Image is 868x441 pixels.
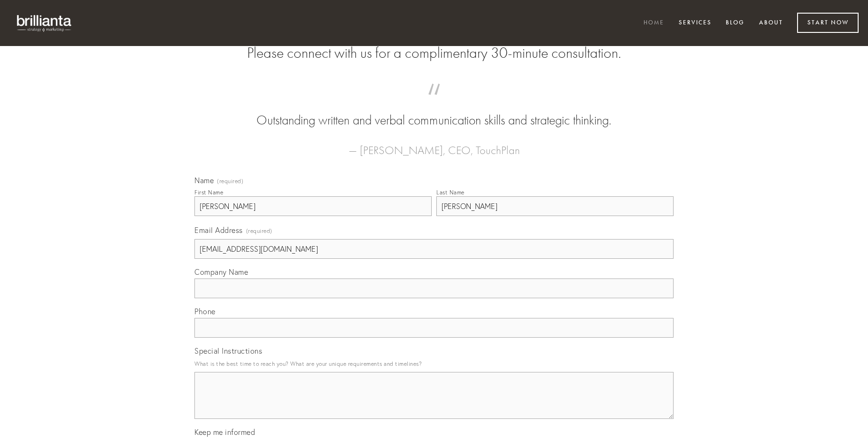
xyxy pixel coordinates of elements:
[194,44,674,62] h2: Please connect with us for a complimentary 30-minute consultation.
[753,15,789,31] a: About
[194,357,674,370] p: What is the best time to reach you? What are your unique requirements and timelines?
[194,225,243,235] span: Email Address
[673,15,718,31] a: Services
[194,189,223,196] div: First Name
[194,176,214,185] span: Name
[209,93,659,130] blockquote: Outstanding written and verbal communication skills and strategic thinking.
[9,9,80,37] img: brillianta - research, strategy, marketing
[720,15,751,31] a: Blog
[194,267,248,277] span: Company Name
[194,427,255,437] span: Keep me informed
[209,130,659,160] figcaption: — [PERSON_NAME], CEO, TouchPlan
[194,346,262,356] span: Special Instructions
[436,189,465,196] div: Last Name
[246,224,272,237] span: (required)
[637,15,670,31] a: Home
[797,13,859,33] a: Start Now
[217,178,243,184] span: (required)
[209,93,659,111] span: “
[194,307,216,316] span: Phone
